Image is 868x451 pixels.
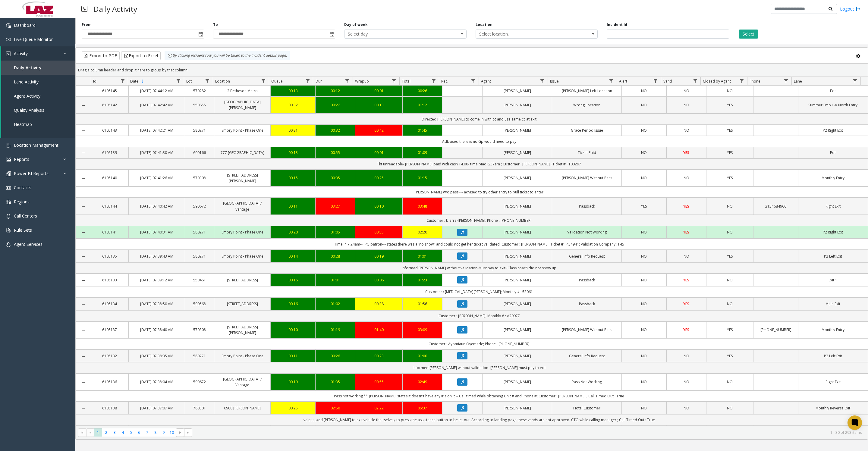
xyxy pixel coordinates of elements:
img: 'icon' [6,186,11,190]
a: 01:01 [406,253,439,259]
a: 02:20 [406,229,439,235]
a: 01:23 [406,277,439,283]
a: [GEOGRAPHIC_DATA][PERSON_NAME] [218,99,267,111]
img: 'icon' [6,200,11,205]
span: YES [683,204,689,209]
a: 600166 [189,150,210,155]
a: Queue Filter Menu [303,77,312,85]
a: [STREET_ADDRESS][PERSON_NAME] [218,324,267,336]
a: NO [625,175,662,181]
a: Right Exit [802,203,864,209]
a: [STREET_ADDRESS][PERSON_NAME] [218,172,267,184]
a: Monthly Entry [802,175,864,181]
a: 00:25 [359,175,398,181]
span: NO [684,88,689,93]
div: 01:01 [319,277,352,283]
a: 550855 [189,102,210,108]
div: 01:19 [319,327,352,333]
a: NO [625,327,662,333]
a: [PERSON_NAME] [486,150,548,155]
td: Customer : bierre-[PERSON_NAME]; Phone : [PHONE_NUMBER] [91,215,868,226]
a: Passback [556,203,618,209]
a: Wrapup Filter Menu [390,77,398,85]
a: 03:48 [406,203,439,209]
a: Agent Filter Menu [538,77,546,85]
a: Emory Point - Phase One [218,253,267,259]
td: Adbvised there is no Gp would need to pay [91,136,868,147]
a: Location Filter Menu [259,77,267,85]
a: Collapse Details [76,128,91,133]
a: 01:56 [406,301,439,307]
img: 'icon' [6,37,11,42]
a: Id Filter Menu [118,77,127,85]
div: 00:16 [274,301,311,307]
a: Heatmap [1,117,75,131]
span: Activity [14,51,28,56]
a: Summer Emp L-A North Entry [802,102,864,108]
a: 6105140 [94,175,125,181]
a: 580271 [189,127,210,133]
a: 580271 [189,253,210,259]
span: YES [727,150,733,155]
a: NO [710,277,750,283]
a: [PERSON_NAME] [486,203,548,209]
img: 'icon' [6,228,11,233]
a: [PERSON_NAME] [486,102,548,108]
div: 03:09 [406,327,439,333]
img: pageIcon [81,2,87,16]
a: Rec. Filter Menu [469,77,477,85]
a: 00:11 [274,203,311,209]
a: NO [625,127,662,133]
span: YES [727,254,733,259]
a: YES [710,175,750,181]
a: 00:55 [359,229,398,235]
a: P2 Right Exit [802,229,864,235]
a: YES [625,203,662,209]
span: Contacts [14,185,31,190]
button: Export to Excel [121,51,161,60]
div: 00:12 [319,88,352,94]
div: 00:13 [274,150,311,155]
a: [GEOGRAPHIC_DATA] / Vantage [218,200,267,212]
img: logout [856,6,860,12]
div: 00:31 [274,127,311,133]
img: 'icon' [6,171,11,176]
a: 570308 [189,175,210,181]
a: Collapse Details [76,230,91,235]
span: Heatmap [14,121,32,127]
a: 580271 [189,229,210,235]
div: 00:32 [274,102,311,108]
a: Exit 1 [802,277,864,283]
a: Alert Filter Menu [652,77,660,85]
a: 590672 [189,203,210,209]
span: Regions [14,199,30,205]
a: [DATE] 07:41:26 AM [132,175,181,181]
span: YES [727,175,733,180]
img: 'icon' [6,143,11,148]
a: Collapse Details [76,151,91,155]
a: NO [710,88,750,94]
a: [PERSON_NAME] [486,277,548,283]
div: 00:32 [319,127,352,133]
a: [PERSON_NAME] [486,127,548,133]
a: 00:26 [406,88,439,94]
span: Toggle popup [328,30,335,38]
a: YES [710,150,750,155]
a: [DATE] 07:42:42 AM [132,102,181,108]
a: 00:13 [359,102,398,108]
div: 00:38 [359,301,398,307]
span: NO [727,88,733,93]
a: NO [625,229,662,235]
a: Main Exit [802,301,864,307]
a: Collapse Details [76,254,91,259]
div: 00:27 [319,102,352,108]
button: Select [739,30,758,39]
span: Agent Activity [14,93,40,99]
div: 00:10 [274,327,311,333]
